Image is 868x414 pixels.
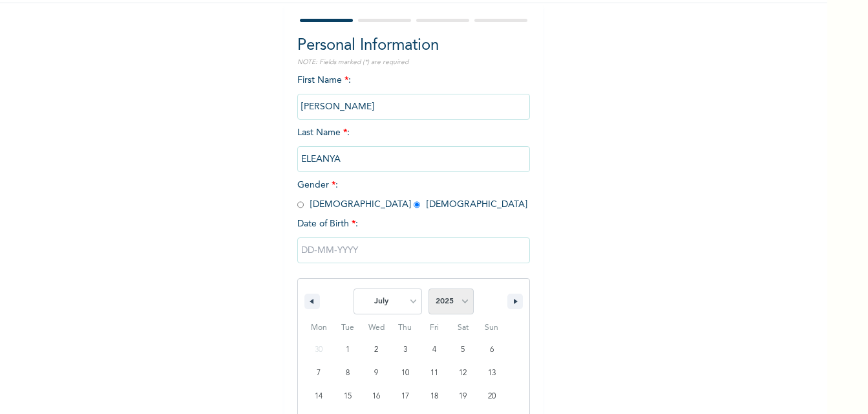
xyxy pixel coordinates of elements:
[432,338,436,362] span: 4
[344,385,352,408] span: 15
[391,362,420,385] button: 10
[304,362,333,385] button: 7
[403,338,407,362] span: 3
[488,362,496,385] span: 13
[449,362,478,385] button: 12
[401,385,409,408] span: 17
[333,362,363,385] button: 8
[430,362,438,385] span: 11
[374,338,378,362] span: 2
[419,338,449,362] button: 4
[449,338,478,362] button: 5
[430,385,438,408] span: 18
[362,318,391,338] span: Wed
[333,338,363,362] button: 1
[297,76,530,111] span: First Name :
[297,180,527,209] span: Gender : [DEMOGRAPHIC_DATA] [DEMOGRAPHIC_DATA]
[490,338,494,362] span: 6
[297,94,530,120] input: Enter your first name
[477,362,506,385] button: 13
[461,338,465,362] span: 5
[488,385,496,408] span: 20
[297,237,530,263] input: DD-MM-YYYY
[374,362,378,385] span: 9
[297,128,530,164] span: Last Name :
[297,34,530,58] h2: Personal Information
[317,362,321,385] span: 7
[391,318,420,338] span: Thu
[401,362,409,385] span: 10
[362,338,391,362] button: 2
[304,385,333,408] button: 14
[477,385,506,408] button: 20
[477,318,506,338] span: Sun
[459,385,467,408] span: 19
[449,318,478,338] span: Sat
[333,318,363,338] span: Tue
[419,318,449,338] span: Fri
[346,362,350,385] span: 8
[315,385,323,408] span: 14
[449,385,478,408] button: 19
[372,385,380,408] span: 16
[419,385,449,408] button: 18
[362,385,391,408] button: 16
[333,385,363,408] button: 15
[391,385,420,408] button: 17
[297,58,530,67] p: NOTE: Fields marked (*) are required
[304,318,333,338] span: Mon
[297,146,530,172] input: Enter your last name
[459,362,467,385] span: 12
[297,217,358,231] span: Date of Birth :
[477,338,506,362] button: 6
[391,338,420,362] button: 3
[346,338,350,362] span: 1
[362,362,391,385] button: 9
[419,362,449,385] button: 11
